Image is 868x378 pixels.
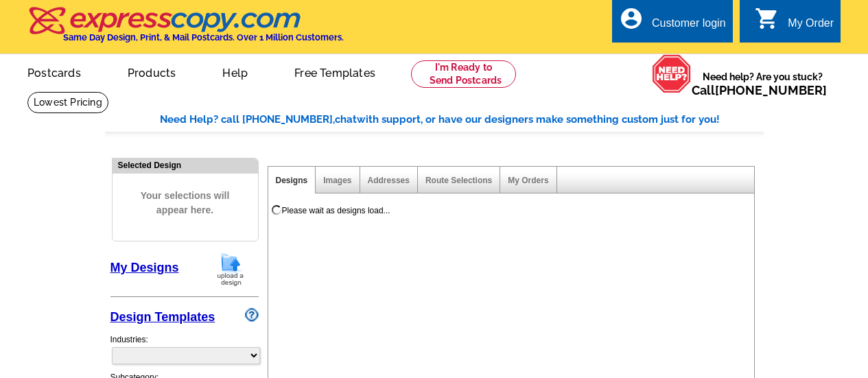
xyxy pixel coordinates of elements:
[508,176,548,185] a: My Orders
[110,310,215,324] a: Design Templates
[652,54,692,93] img: help
[368,176,410,185] a: Addresses
[619,15,726,32] a: account_circle Customer login
[245,308,259,322] img: design-wizard-help-icon.png
[619,6,644,31] i: account_circle
[755,15,834,32] a: shopping_cart My Order
[755,6,779,31] i: shopping_cart
[425,176,492,185] a: Route Selections
[63,32,344,43] h4: Same Day Design, Print, & Mail Postcards. Over 1 Million Customers.
[788,17,834,36] div: My Order
[113,158,258,172] div: Selected Design
[200,56,270,88] a: Help
[323,176,351,185] a: Images
[276,176,308,185] a: Designs
[110,261,179,274] a: My Designs
[692,70,834,97] span: Need help? Are you stuck?
[335,113,357,126] span: chat
[652,17,726,36] div: Customer login
[715,83,827,97] a: [PHONE_NUMBER]
[110,327,259,371] div: Industries:
[272,56,397,88] a: Free Templates
[106,56,198,88] a: Products
[5,56,103,88] a: Postcards
[271,204,282,215] img: loading...
[27,16,344,43] a: Same Day Design, Print, & Mail Postcards. Over 1 Million Customers.
[282,204,390,217] div: Please wait as designs load...
[160,112,764,128] div: Need Help? call [PHONE_NUMBER], with support, or have our designers make something custom just fo...
[123,175,248,231] span: Your selections will appear here.
[213,252,248,287] img: upload-design
[692,83,827,97] span: Call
